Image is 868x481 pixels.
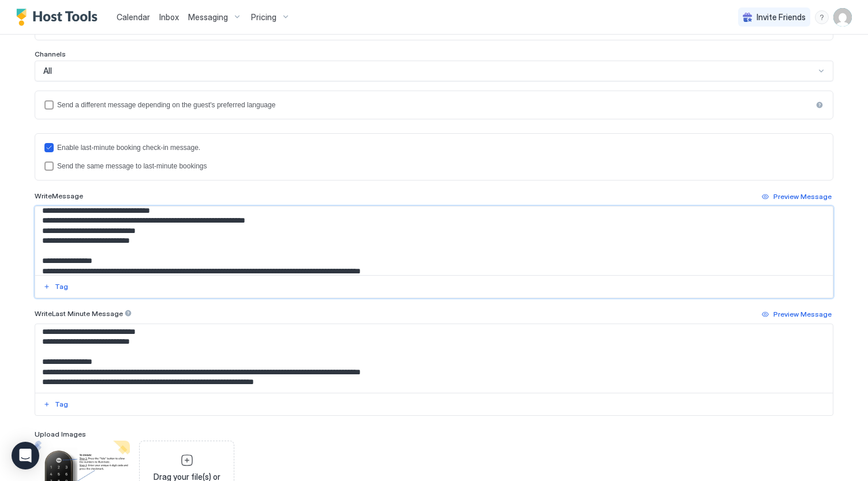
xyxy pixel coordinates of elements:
span: All [43,66,52,76]
div: Send a different message depending on the guest's preferred language [57,101,812,109]
button: Tag [42,397,70,411]
span: Inbox [159,12,179,22]
div: lastMinuteMessageEnabled [44,143,824,152]
a: Host Tools Logo [16,9,103,26]
button: Preview Message [760,190,833,204]
div: Preview Message [773,309,832,320]
span: Invite Friends [757,12,806,22]
div: Tag [55,281,68,292]
div: Open Intercom Messenger [12,442,39,469]
div: Preview Message [773,191,832,202]
textarea: Input Field [35,324,833,393]
span: Write Message [35,191,83,200]
a: Calendar [117,11,150,23]
div: menu [815,10,829,24]
button: Preview Message [760,307,833,321]
textarea: Input Field [35,206,833,275]
span: Calendar [117,12,150,22]
span: Messaging [188,12,228,22]
span: Write Last Minute Message [35,309,123,318]
div: User profile [833,8,852,27]
div: languagesEnabled [44,100,824,110]
span: Pricing [251,12,276,22]
button: Tag [42,280,70,294]
div: lastMinuteMessageIsTheSame [44,161,824,171]
a: Inbox [159,11,179,23]
div: Tag [55,399,68,409]
span: Upload Images [35,430,86,438]
div: Enable last-minute booking check-in message. [57,144,824,152]
span: Channels [35,50,66,58]
div: Send the same message to last-minute bookings [57,162,824,170]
